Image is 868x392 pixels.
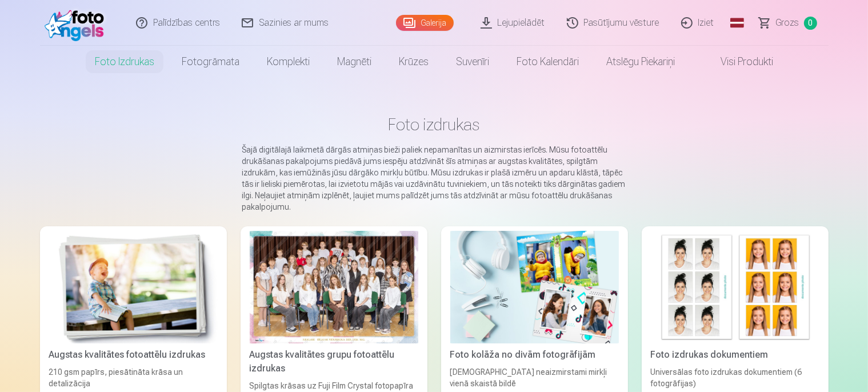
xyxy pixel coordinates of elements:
[385,46,442,78] a: Krūzes
[651,231,819,343] img: Foto izdrukas dokumentiem
[804,17,817,30] span: 0
[45,5,110,41] img: /fa1
[81,46,168,78] a: Foto izdrukas
[45,348,222,362] div: Augstas kvalitātes fotoattēlu izdrukas
[450,231,619,343] img: Foto kolāža no divām fotogrāfijām
[323,46,385,78] a: Magnēti
[646,366,824,391] div: Universālas foto izdrukas dokumentiem (6 fotogrāfijas)
[168,46,253,78] a: Fotogrāmata
[49,231,218,343] img: Augstas kvalitātes fotoattēlu izdrukas
[442,46,503,78] a: Suvenīri
[49,114,819,135] h1: Foto izdrukas
[245,380,423,391] div: Spilgtas krāsas uz Fuji Film Crystal fotopapīra
[646,348,824,362] div: Foto izdrukas dokumentiem
[253,46,323,78] a: Komplekti
[446,348,623,362] div: Foto kolāža no divām fotogrāfijām
[689,46,787,78] a: Visi produkti
[593,46,689,78] a: Atslēgu piekariņi
[396,15,454,31] a: Galerija
[242,144,626,213] p: Šajā digitālajā laikmetā dārgās atmiņas bieži paliek nepamanītas un aizmirstas ierīcēs. Mūsu foto...
[446,366,623,391] div: [DEMOGRAPHIC_DATA] neaizmirstami mirkļi vienā skaistā bildē
[45,366,222,391] div: 210 gsm papīrs, piesātināta krāsa un detalizācija
[776,16,799,30] span: Grozs
[503,46,593,78] a: Foto kalendāri
[245,348,423,375] div: Augstas kvalitātes grupu fotoattēlu izdrukas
